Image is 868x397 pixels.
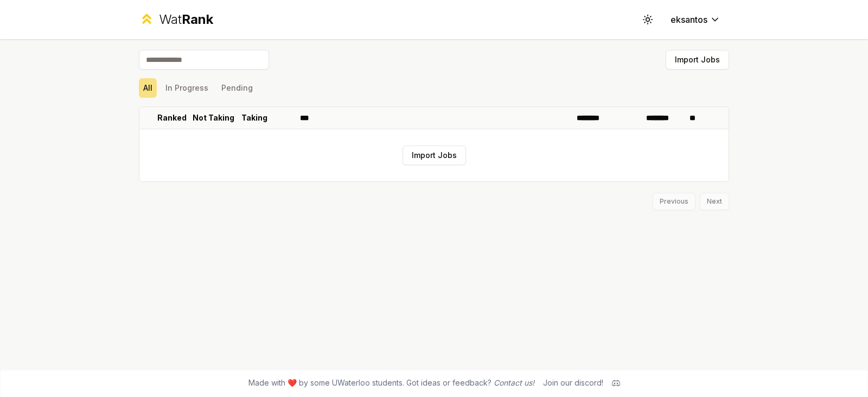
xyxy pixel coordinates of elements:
[193,112,234,123] p: Not Taking
[403,146,466,165] button: Import Jobs
[666,50,729,70] button: Import Jobs
[217,78,257,98] button: Pending
[157,112,187,123] p: Ranked
[241,112,267,123] p: Taking
[671,13,707,26] span: eksantos
[139,11,213,28] a: WatRank
[159,11,213,28] div: Wat
[662,10,729,29] button: eksantos
[182,11,213,27] span: Rank
[139,78,157,98] button: All
[161,78,213,98] button: In Progress
[248,377,534,388] span: Made with ❤️ by some UWaterloo students. Got ideas or feedback?
[494,378,534,387] a: Contact us!
[543,377,603,388] div: Join our discord!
